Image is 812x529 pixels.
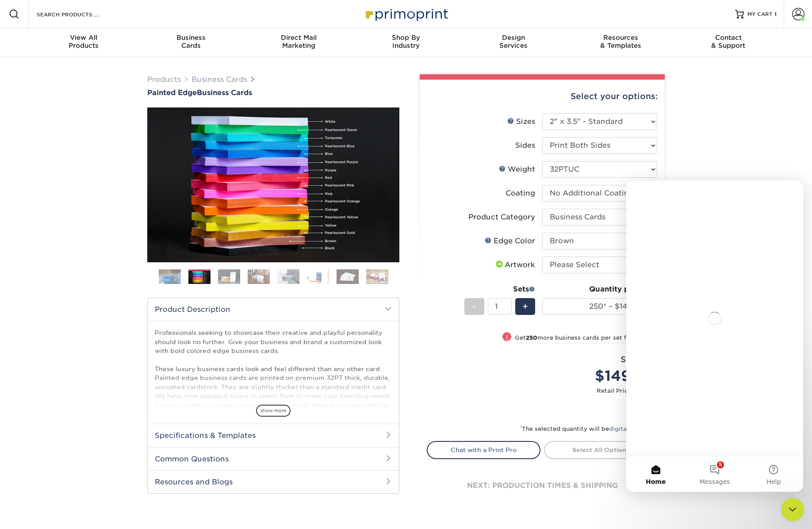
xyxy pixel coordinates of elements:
[218,269,240,284] img: Business Cards 03
[362,4,450,23] img: Primoprint
[147,75,181,84] a: Products
[192,75,247,84] a: Business Cards
[781,498,804,521] iframe: Intercom live chat
[147,88,399,97] a: Painted EdgeBusiness Cards
[36,9,122,19] input: SEARCH PRODUCTS.....
[147,88,197,97] span: Painted Edge
[245,34,352,50] div: Marketing
[567,34,674,42] span: Resources
[248,269,270,284] img: Business Cards 04
[515,140,535,151] div: Sides
[460,28,567,57] a: DesignServices
[30,34,138,42] span: View All
[434,387,657,395] small: Retail Price:
[460,34,567,50] div: Services
[464,284,535,295] div: Sets
[30,28,138,57] a: View AllProducts
[352,28,460,57] a: Shop ByIndustry
[549,365,657,387] div: $149.00
[494,260,535,270] div: Artwork
[159,266,181,288] img: Business Cards 01
[674,34,782,42] span: Contact
[460,34,567,42] span: Design
[148,298,399,321] h2: Product Description
[352,34,460,50] div: Industry
[277,269,299,284] img: Business Cards 05
[520,425,658,432] small: The selected quantity will be
[366,269,388,284] img: Business Cards 08
[609,425,658,432] a: digitally printed
[147,88,399,97] h1: Business Cards
[427,441,540,459] a: Chat with a Print Pro
[567,28,674,57] a: Resources& Templates
[522,300,528,313] span: +
[245,28,352,57] a: Direct MailMarketing
[427,80,658,113] div: Select your options:
[148,470,399,493] h2: Resources and Blogs
[148,447,399,470] h2: Common Questions
[147,107,399,262] img: Painted Edge 02
[499,164,535,175] div: Weight
[138,34,245,42] span: Business
[515,334,657,343] small: Get more business cards per set for
[506,333,508,342] span: !
[427,459,658,512] div: next: production times & shipping
[674,34,782,50] div: & Support
[188,271,211,284] img: Business Cards 02
[506,188,535,199] div: Coating
[138,28,245,57] a: BusinessCards
[567,34,674,50] div: & Templates
[148,424,399,447] h2: Specifications & Templates
[256,405,291,417] span: show more
[155,328,392,499] p: Professionals seeking to showcase their creative and playful personality should look no further. ...
[774,11,777,17] span: 1
[747,11,773,18] span: MY CART
[468,212,535,222] div: Product Category
[352,34,460,42] span: Shop By
[337,269,359,284] img: Business Cards 07
[542,284,657,295] div: Quantity per Set
[245,34,352,42] span: Direct Mail
[30,34,138,50] div: Products
[674,28,782,57] a: Contact& Support
[485,236,535,246] div: Edge Color
[526,334,537,341] strong: 250
[620,354,657,364] strong: Subtotal
[626,180,803,492] iframe: Intercom live chat
[544,441,658,459] a: Select All Options
[507,116,535,127] div: Sizes
[472,300,476,313] span: -
[307,269,329,284] img: Business Cards 06
[138,34,245,50] div: Cards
